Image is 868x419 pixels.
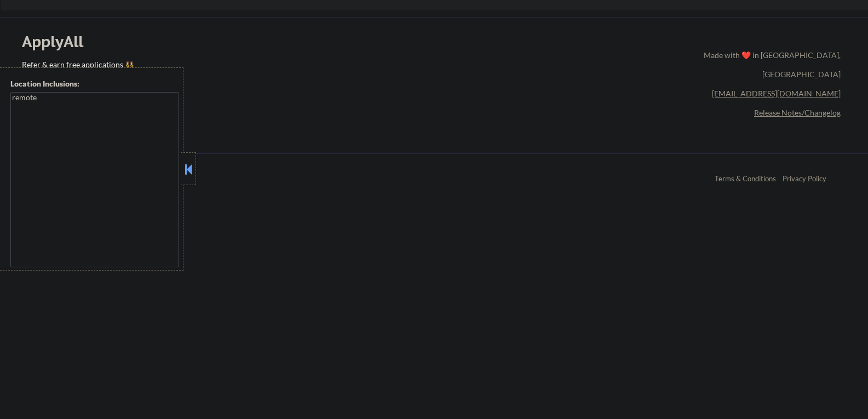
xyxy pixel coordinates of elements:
a: Refer & earn free applications 👯‍♀️ [22,61,475,72]
div: Location Inclusions: [10,78,179,89]
div: Made with ❤️ in [GEOGRAPHIC_DATA], [GEOGRAPHIC_DATA] [699,45,841,84]
div: ApplyAll [22,32,96,51]
a: Privacy Policy [783,174,826,183]
a: Terms & Conditions [715,174,776,183]
a: [EMAIL_ADDRESS][DOMAIN_NAME] [712,89,841,98]
a: Release Notes/Changelog [754,108,841,117]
